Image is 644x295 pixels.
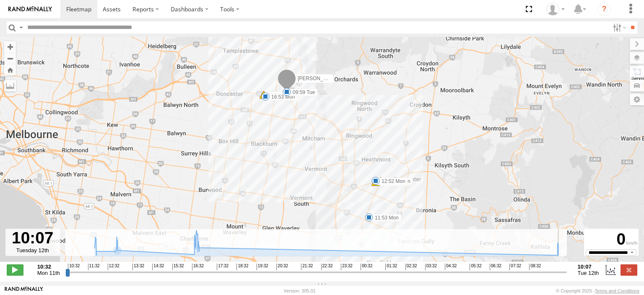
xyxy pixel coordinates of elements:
span: 06:32 [490,264,501,270]
div: 0 [585,230,637,249]
span: 20:32 [276,264,288,270]
span: Tue 12th Aug 2025 [578,270,599,276]
label: 09:52 Tue [264,91,294,99]
span: 14:32 [152,264,164,270]
span: 19:32 [257,264,268,270]
label: Close [621,264,637,275]
label: 12:52 Mon [376,178,408,185]
label: 16:29 Mon [376,179,408,186]
i: ? [597,3,611,16]
a: Terms and Conditions [595,288,639,293]
label: 09:59 Tue [287,89,317,96]
span: 05:32 [470,264,481,270]
div: © Copyright 2025 - [556,288,639,293]
span: Mon 11th Aug 2025 [37,270,60,276]
label: Measure [4,80,16,91]
label: Search Query [18,21,24,34]
span: 03:32 [425,264,437,270]
span: 21:32 [301,264,313,270]
label: 11:53 Mon [369,214,401,222]
span: 12:32 [108,264,119,270]
span: 15:32 [172,264,184,270]
button: Zoom in [4,41,16,52]
div: Shaun Desmond [543,3,568,16]
span: 23:32 [341,264,353,270]
strong: 10:32 [37,264,60,270]
span: 13:32 [132,264,144,270]
span: 08:32 [529,264,541,270]
button: Zoom Home [4,64,16,76]
label: Search Filter Options [610,21,628,34]
button: Zoom out [4,52,16,64]
a: Visit our Website [5,287,43,295]
span: 00:32 [361,264,372,270]
label: 16:53 Mon [265,93,298,101]
span: 02:32 [405,264,417,270]
span: 22:32 [321,264,333,270]
span: 07:32 [509,264,521,270]
img: rand-logo.svg [8,6,52,12]
strong: 10:07 [578,264,599,270]
span: 01:32 [385,264,397,270]
label: Play/Stop [7,264,23,275]
span: 17:32 [217,264,229,270]
span: 18:32 [236,264,248,270]
span: 10:32 [68,264,80,270]
span: 16:32 [192,264,204,270]
span: 11:32 [88,264,100,270]
label: Map Settings [630,94,644,105]
div: Version: 305.01 [284,288,316,293]
span: 04:32 [445,264,457,270]
span: [PERSON_NAME] [298,75,339,81]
